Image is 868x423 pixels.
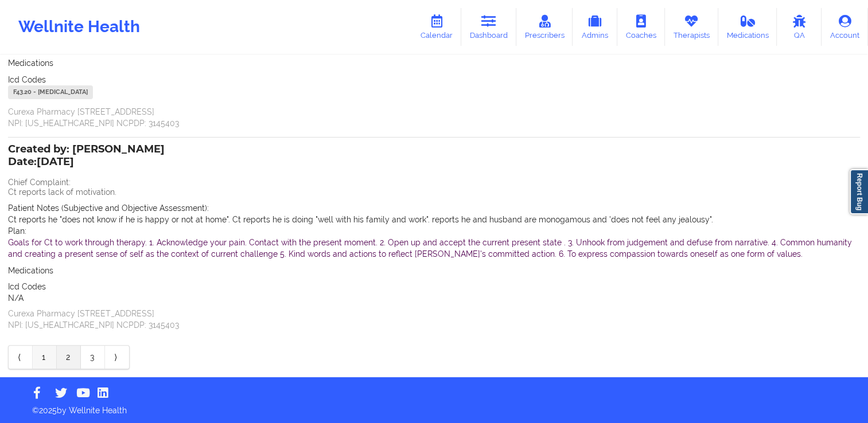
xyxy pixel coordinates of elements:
span: Icd Codes [8,75,46,84]
p: N/A [8,292,860,304]
a: Prescribers [516,8,573,46]
p: Curexa Pharmacy [STREET_ADDRESS] NPI: [US_HEALTHCARE_NPI] NCPDP: 3145403 [8,106,860,129]
a: Next item [105,346,129,369]
span: Medications [8,266,53,275]
span: Plan: [8,226,26,236]
a: Calendar [412,8,461,46]
div: Created by: [PERSON_NAME] [8,143,165,170]
a: 2 [57,346,81,369]
a: 3 [81,346,105,369]
span: Patient Notes (Subjective and Objective Assessment): [8,203,209,213]
a: Previous item [9,346,33,369]
a: Therapists [665,8,718,46]
div: F43.20 - [MEDICAL_DATA] [8,85,93,99]
span: Chief Complaint: [8,178,71,187]
div: Pagination Navigation [8,345,130,369]
p: Curexa Pharmacy [STREET_ADDRESS] NPI: [US_HEALTHCARE_NPI] NCPDP: 3145403 [8,308,860,331]
p: Ct reports he "does not know if he is happy or not at home". Ct reports he is doing "well with hi... [8,214,860,225]
a: Account [822,8,868,46]
span: Goals for Ct to work through therapy. 1. Acknowledge your pain. Contact with the present moment. ... [8,238,852,258]
a: Medications [718,8,777,46]
p: Date: [DATE] [8,155,165,170]
span: Medications [8,58,53,68]
p: Ct reports lack of motivation. [8,186,860,198]
a: Dashboard [461,8,516,46]
a: QA [777,8,822,46]
a: 1 [33,346,57,369]
a: Coaches [617,8,665,46]
span: Icd Codes [8,282,46,291]
a: Report Bug [850,169,868,214]
p: © 2025 by Wellnite Health [24,397,844,416]
a: Admins [573,8,617,46]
